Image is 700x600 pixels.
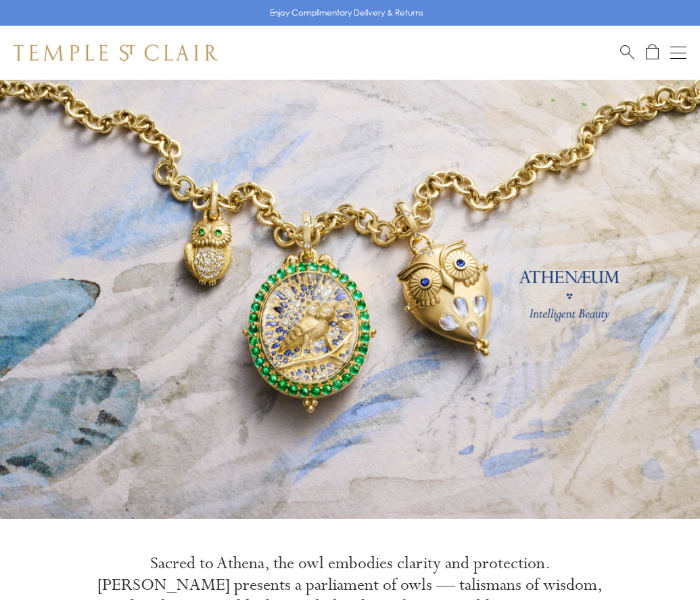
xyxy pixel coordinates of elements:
a: Open Shopping Bag [646,44,659,61]
p: Enjoy Complimentary Delivery & Returns [270,6,423,20]
a: Search [620,44,634,61]
img: Temple St. Clair [14,45,218,61]
button: Open navigation [670,45,686,61]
